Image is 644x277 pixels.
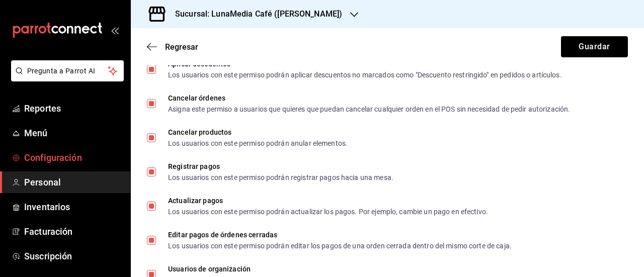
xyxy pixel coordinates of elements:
span: Inventarios [24,200,122,214]
div: Los usuarios con este permiso podrán aplicar descuentos no marcados como "Descuento restringido" ... [168,71,562,78]
div: Actualizar pagos [168,197,488,204]
div: Los usuarios con este permiso podrán registrar pagos hacia una mesa. [168,174,393,181]
div: Los usuarios con este permiso podrán editar los pagos de una orden cerrada dentro del mismo corte... [168,242,512,249]
div: Registrar pagos [168,163,393,170]
span: Suscripción [24,249,122,263]
div: Asigna este permiso a usuarios que quieres que puedan cancelar cualquier orden en el POS sin nece... [168,106,570,113]
a: Pregunta a Parrot AI [7,73,124,83]
button: Pregunta a Parrot AI [11,60,124,81]
button: Guardar [561,36,628,57]
span: Regresar [165,42,198,52]
div: Cancelar órdenes [168,95,570,102]
span: Personal [24,175,122,189]
div: Los usuarios con este permiso podrán anular elementos. [168,140,348,147]
button: Regresar [147,42,198,52]
div: Cancelar productos [168,129,348,136]
h3: Sucursal: LunaMedia Café ([PERSON_NAME]) [167,8,342,20]
span: Pregunta a Parrot AI [27,66,108,76]
div: Los usuarios con este permiso podrán actualizar los pagos. Por ejemplo, cambie un pago en efectivo. [168,208,488,215]
div: Usuarios de organización [168,265,451,272]
span: Menú [24,126,122,140]
button: open_drawer_menu [111,26,119,34]
span: Configuración [24,151,122,164]
div: Aplicar descuentos [168,60,562,67]
span: Facturación [24,225,122,238]
span: Reportes [24,102,122,115]
div: Editar pagos de órdenes cerradas [168,231,512,238]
